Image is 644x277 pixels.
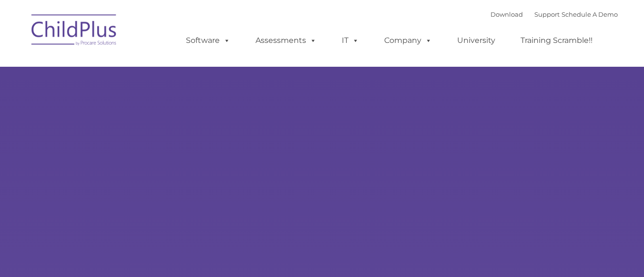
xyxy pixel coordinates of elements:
a: University [448,31,505,50]
a: Company [375,31,441,50]
a: Training Scramble!! [511,31,602,50]
font: | [491,10,618,18]
a: Support [534,10,560,18]
img: ChildPlus by Procare Solutions [27,8,122,55]
a: IT [332,31,368,50]
a: Assessments [246,31,326,50]
a: Software [176,31,240,50]
a: Download [491,10,523,18]
a: Schedule A Demo [562,10,618,18]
